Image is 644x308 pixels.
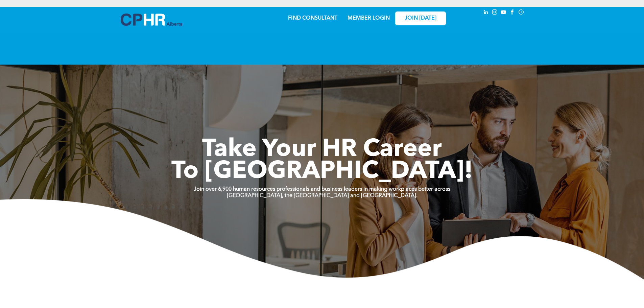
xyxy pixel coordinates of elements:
[348,16,390,21] a: MEMBER LOGIN
[482,8,490,18] a: linkedin
[491,8,499,18] a: instagram
[194,187,450,192] strong: Join over 6,900 human resources professionals and business leaders in making workplaces better ac...
[509,8,516,18] a: facebook
[121,14,182,26] img: A blue and white logo for cp alberta
[518,8,525,18] a: Social network
[227,193,418,198] strong: [GEOGRAPHIC_DATA], the [GEOGRAPHIC_DATA] and [GEOGRAPHIC_DATA].
[395,11,446,25] a: JOIN [DATE]
[405,15,436,22] span: JOIN [DATE]
[171,160,473,184] span: To [GEOGRAPHIC_DATA]!
[500,8,507,18] a: youtube
[202,138,442,162] span: Take Your HR Career
[288,16,337,21] a: FIND CONSULTANT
